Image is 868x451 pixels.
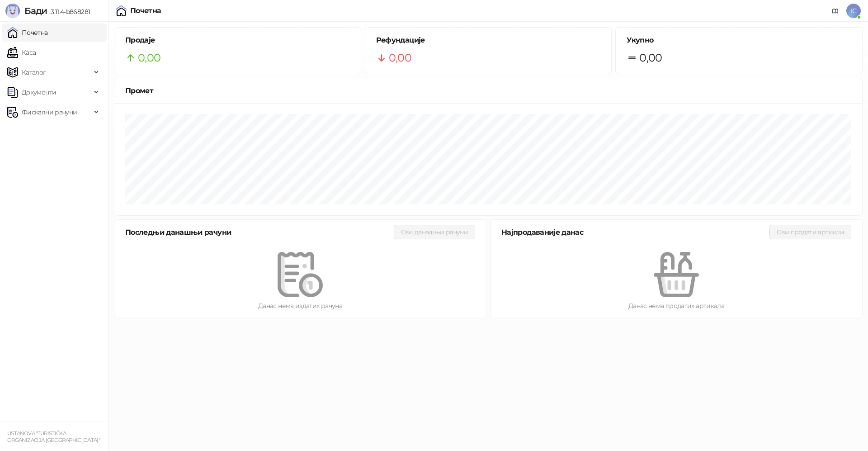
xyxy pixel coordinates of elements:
[138,49,160,66] span: 0,00
[7,430,100,443] small: USTANOVA "TURISTIČKA ORGANIZACIJA [GEOGRAPHIC_DATA]"
[389,49,411,66] span: 0,00
[125,227,394,238] div: Последњи данашњи рачуни
[22,63,46,81] span: Каталог
[627,35,851,46] h5: Укупно
[828,4,843,18] a: Документација
[846,4,861,18] span: IC
[639,49,662,66] span: 0,00
[505,301,848,311] div: Данас нема продатих артикала
[125,35,350,46] h5: Продаје
[24,5,47,16] span: Бади
[47,8,90,16] span: 3.11.4-b868281
[5,4,20,18] img: Logo
[7,43,36,62] a: Каса
[394,225,475,239] button: Сви данашњи рачуни
[7,24,48,42] a: Почетна
[22,83,56,101] span: Документи
[769,225,851,239] button: Сви продати артикли
[130,7,161,14] div: Почетна
[125,85,851,96] div: Промет
[22,103,77,121] span: Фискални рачуни
[129,301,472,311] div: Данас нема издатих рачуна
[376,35,601,46] h5: Рефундације
[501,227,769,238] div: Најпродаваније данас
